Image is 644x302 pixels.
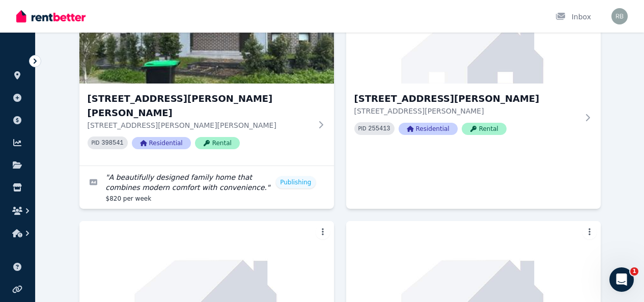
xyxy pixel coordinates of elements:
[399,123,458,135] span: Residential
[79,166,334,209] a: Edit listing: A beautifully designed family home that combines modern comfort with convenience.
[16,9,86,24] img: RentBetter
[195,137,240,149] span: Rental
[316,225,330,239] button: More options
[88,92,312,120] h3: [STREET_ADDRESS][PERSON_NAME][PERSON_NAME]
[368,125,390,132] code: 255413
[92,140,100,146] small: PID
[132,137,191,149] span: Residential
[609,267,634,292] iframe: Intercom live chat
[611,8,628,24] img: Raj Bala
[354,106,578,116] p: [STREET_ADDRESS][PERSON_NAME]
[555,12,591,22] div: Inbox
[582,225,597,239] button: More options
[630,267,638,276] span: 1
[101,140,123,147] code: 398541
[462,123,507,135] span: Rental
[354,92,578,106] h3: [STREET_ADDRESS][PERSON_NAME]
[358,126,367,131] small: PID
[88,120,312,130] p: [STREET_ADDRESS][PERSON_NAME][PERSON_NAME]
